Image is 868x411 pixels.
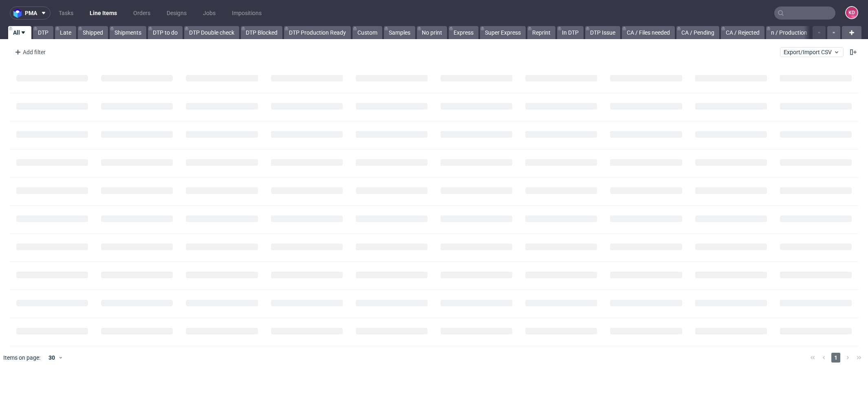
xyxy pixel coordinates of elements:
[184,26,239,39] a: DTP Double check
[721,26,764,39] a: CA / Rejected
[352,26,382,39] a: Custom
[33,26,53,39] a: DTP
[831,353,840,363] span: 1
[8,26,31,39] a: All
[449,26,478,39] a: Express
[227,7,267,20] a: Impositions
[585,26,620,39] a: DTP Issue
[622,26,675,39] a: CA / Files needed
[527,26,555,39] a: Reprint
[10,7,51,20] button: pma
[148,26,183,39] a: DTP to do
[162,7,192,20] a: Designs
[128,7,155,20] a: Orders
[54,7,78,20] a: Tasks
[784,49,840,55] span: Export/Import CSV
[110,26,146,39] a: Shipments
[384,26,415,39] a: Samples
[44,352,58,363] div: 30
[417,26,447,39] a: No print
[676,26,719,39] a: CA / Pending
[3,354,40,362] span: Items on page:
[480,26,526,39] a: Super Express
[25,10,37,16] span: pma
[198,7,220,20] a: Jobs
[11,46,47,59] div: Add filter
[13,9,25,18] img: logo
[557,26,584,39] a: In DTP
[241,26,282,39] a: DTP Blocked
[284,26,351,39] a: DTP Production Ready
[780,47,844,57] button: Export/Import CSV
[846,7,857,18] figcaption: KD
[78,26,108,39] a: Shipped
[766,26,812,39] a: n / Production
[55,26,76,39] a: Late
[85,7,122,20] a: Line Items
